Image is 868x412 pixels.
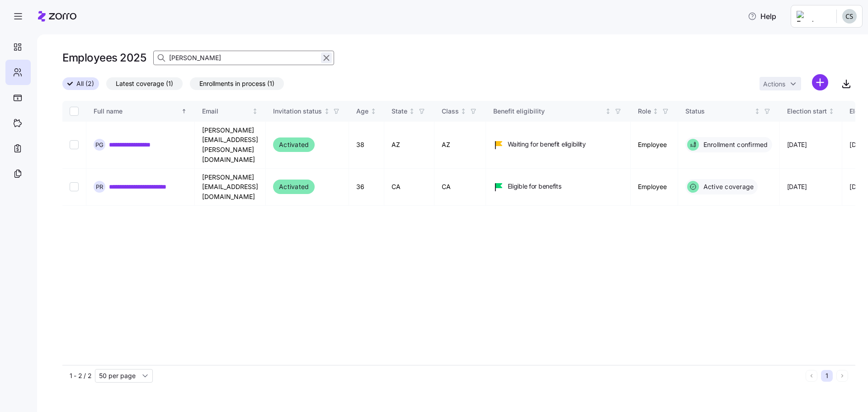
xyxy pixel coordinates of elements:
[95,142,104,148] span: P G
[748,11,776,22] span: Help
[202,106,250,116] div: Email
[349,122,384,169] td: 38
[836,370,848,382] button: Next page
[631,101,678,122] th: RoleNot sorted
[195,122,266,169] td: [PERSON_NAME][EMAIL_ADDRESS][PERSON_NAME][DOMAIN_NAME]
[812,74,828,90] svg: add icon
[86,101,195,122] th: Full nameSorted ascending
[787,182,807,191] span: [DATE]
[780,101,843,122] th: Election startNot sorted
[384,122,434,169] td: AZ
[349,101,384,122] th: AgeNot sorted
[62,51,146,65] h1: Employees 2025
[434,101,486,122] th: ClassNot sorted
[356,106,368,116] div: Age
[370,108,377,114] div: Not sorted
[434,122,486,169] td: AZ
[434,169,486,206] td: CA
[195,169,266,206] td: [PERSON_NAME][EMAIL_ADDRESS][DOMAIN_NAME]
[678,101,780,122] th: StatusNot sorted
[273,106,322,116] div: Invitation status
[349,169,384,206] td: 36
[279,139,309,150] span: Activated
[252,108,258,114] div: Not sorted
[631,122,678,169] td: Employee
[787,106,827,116] div: Election start
[741,7,783,25] button: Help
[763,81,785,87] span: Actions
[828,108,835,114] div: Not sorted
[685,106,753,116] div: Status
[508,140,586,149] span: Waiting for benefit eligibility
[199,78,274,90] span: Enrollments in process (1)
[754,108,760,114] div: Not sorted
[486,101,631,122] th: Benefit eligibilityNot sorted
[195,101,266,122] th: EmailNot sorted
[409,108,415,114] div: Not sorted
[701,140,768,149] span: Enrollment confirmed
[806,370,817,382] button: Previous page
[605,108,611,114] div: Not sorted
[631,169,678,206] td: Employee
[701,182,754,191] span: Active coverage
[76,78,94,90] span: All (2)
[384,101,434,122] th: StateNot sorted
[392,106,407,116] div: State
[70,182,79,191] input: Select record 2
[116,78,173,90] span: Latest coverage (1)
[821,370,833,382] button: 1
[797,11,829,22] img: Employer logo
[324,108,330,114] div: Not sorted
[652,108,659,114] div: Not sorted
[759,77,801,90] button: Actions
[70,107,79,116] input: Select all records
[638,106,651,116] div: Role
[181,108,187,114] div: Sorted ascending
[279,181,309,192] span: Activated
[842,9,857,24] img: 2df6d97b4bcaa7f1b4a2ee07b0c0b24b
[70,140,79,149] input: Select record 1
[266,101,349,122] th: Invitation statusNot sorted
[442,106,459,116] div: Class
[460,108,467,114] div: Not sorted
[787,140,807,149] span: [DATE]
[508,182,561,191] span: Eligible for benefits
[70,371,91,380] span: 1 - 2 / 2
[153,51,334,65] input: Search Employees
[384,169,434,206] td: CA
[94,106,179,116] div: Full name
[493,106,604,116] div: Benefit eligibility
[96,184,103,190] span: P R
